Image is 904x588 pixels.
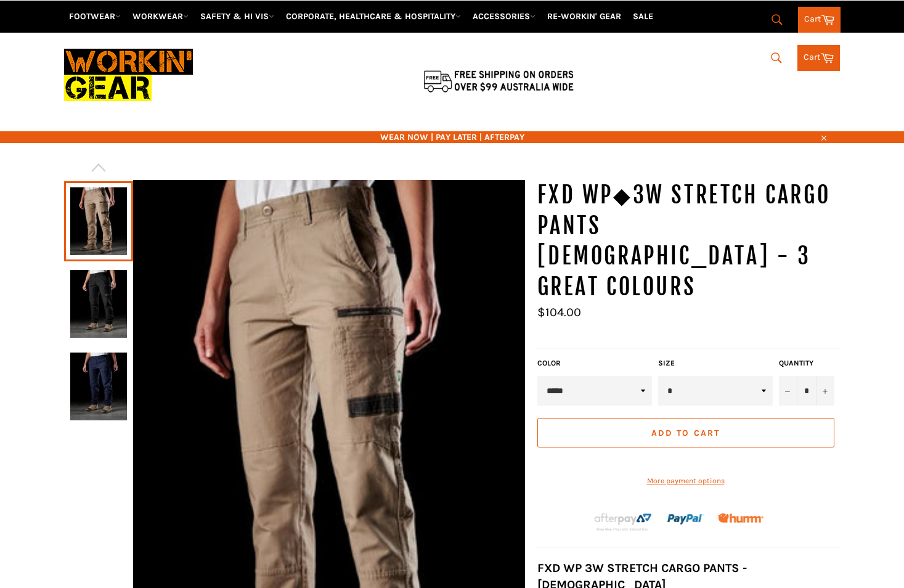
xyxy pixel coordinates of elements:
button: Add to Cart [537,418,834,447]
a: WORKWEAR [128,6,193,27]
span: Add to Cart [651,428,720,438]
label: Quantity [779,358,834,369]
a: FOOTWEAR [64,6,126,27]
img: Afterpay-Logo-on-dark-bg_large.png [593,512,653,533]
span: WEAR NOW | PAY LATER | AFTERPAY [64,131,841,143]
a: SAFETY & HI VIS [195,6,279,27]
a: SALE [628,6,658,27]
a: Cart [797,45,840,71]
a: ACCESSORIES [468,6,540,27]
img: paypal.png [667,501,704,537]
a: More payment options [537,476,834,486]
a: CORPORATE, HEALTHCARE & HOSPITALITY [281,6,466,27]
img: Flat $9.95 shipping Australia wide [421,68,576,94]
label: Color [537,358,652,369]
img: FXD WP◆3W Stretch Cargo Pants LADIES - 3 Great Colours - Workin' Gear [70,270,127,338]
h1: FXD WP◆3W Stretch Cargo Pants [DEMOGRAPHIC_DATA] - 3 Great Colours [537,180,841,302]
button: Increase item quantity by one [816,376,834,406]
a: Cart [798,7,841,33]
a: RE-WORKIN' GEAR [542,6,626,27]
img: Humm_core_logo_RGB-01_300x60px_small_195d8312-4386-4de7-b182-0ef9b6303a37.png [718,513,764,523]
button: Reduce item quantity by one [779,376,797,406]
img: Workin Gear leaders in Workwear, Safety Boots, PPE, Uniforms. Australia's No.1 in Workwear [64,40,193,110]
span: $104.00 [537,305,581,319]
label: Size [658,358,773,369]
img: FXD WP◆3W Stretch Cargo Pants LADIES - 3 Great Colours - Workin' Gear [70,353,127,420]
